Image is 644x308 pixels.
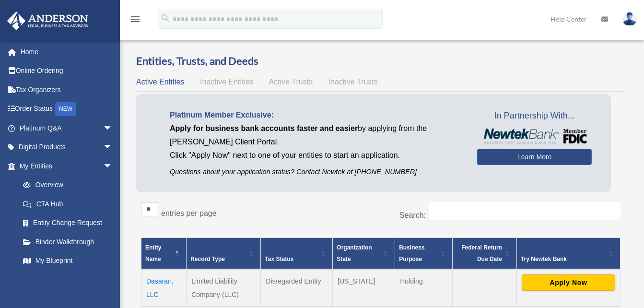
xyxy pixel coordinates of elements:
[333,237,395,269] th: Organization State: Activate to sort
[269,78,313,86] span: Active Trusts
[477,108,592,124] span: In Partnership With...
[7,61,127,81] a: Online Ordering
[129,13,141,25] i: menu
[7,156,122,176] a: My Entitiesarrow_drop_down
[395,237,453,269] th: Business Purpose: Activate to sort
[13,232,122,251] a: Binder Walkthrough
[461,244,502,262] span: Federal Return Due Date
[265,256,293,262] span: Tax Status
[103,118,122,138] span: arrow_drop_down
[103,138,122,157] span: arrow_drop_down
[13,194,122,213] a: CTA Hub
[7,138,127,157] a: Digital Productsarrow_drop_down
[482,129,587,144] img: NewtekBankLogoSM.png
[13,251,122,271] a: My Blueprint
[333,269,395,307] td: [US_STATE]
[477,149,592,165] a: Learn More
[337,244,372,262] span: Organization State
[261,237,333,269] th: Tax Status: Activate to sort
[4,12,91,30] img: Anderson Advisors Platinum Portal
[7,99,127,119] a: Order StatusNEW
[187,237,261,269] th: Record Type: Activate to sort
[516,237,620,269] th: Try Newtek Bank : Activate to sort
[103,156,122,176] span: arrow_drop_down
[161,209,217,217] label: entries per page
[7,42,127,61] a: Home
[170,122,463,149] p: by applying from the [PERSON_NAME] Client Portal.
[395,269,453,307] td: Holding
[13,270,122,289] a: Tax Due Dates
[190,256,225,262] span: Record Type
[55,102,76,116] div: NEW
[145,244,161,262] span: Entity Name
[13,176,117,195] a: Overview
[622,12,637,26] img: User Pic
[521,253,606,265] div: Try Newtek Bank
[187,269,261,307] td: Limited Liability Company (LLC)
[399,244,424,262] span: Business Purpose
[261,269,333,307] td: Disregarded Entity
[7,118,127,138] a: Platinum Q&Aarrow_drop_down
[160,13,171,24] i: search
[170,166,463,178] p: Questions about your application status? Contact Newtek at [PHONE_NUMBER]
[170,149,463,162] p: Click "Apply Now" next to one of your entities to start an application.
[453,237,517,269] th: Federal Return Due Date: Activate to sort
[136,78,184,86] span: Active Entities
[399,211,426,219] label: Search:
[129,17,141,25] a: menu
[136,54,625,69] h3: Entities, Trusts, and Deeds
[170,124,358,132] span: Apply for business bank accounts faster and easier
[141,237,187,269] th: Entity Name: Activate to invert sorting
[200,78,254,86] span: Inactive Entities
[522,274,615,291] button: Apply Now
[13,213,122,233] a: Entity Change Request
[170,108,463,122] p: Platinum Member Exclusive:
[7,80,127,99] a: Tax Organizers
[141,269,187,307] td: Dasaran, LLC
[328,78,378,86] span: Inactive Trusts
